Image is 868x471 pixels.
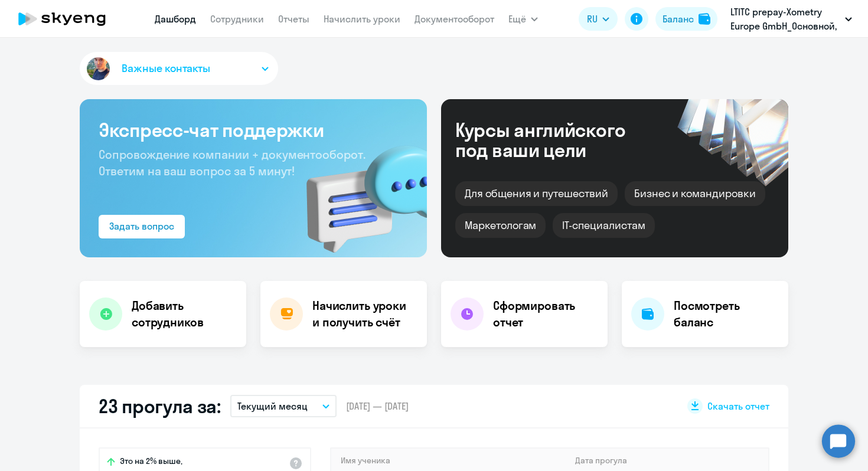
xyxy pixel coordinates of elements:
[553,213,654,238] div: IT-специалистам
[455,213,546,238] div: Маркетологам
[663,12,694,26] div: Баланс
[625,181,765,206] div: Бизнес и командировки
[155,13,196,25] a: Дашборд
[278,13,309,25] a: Отчеты
[84,55,112,83] img: avatar
[99,215,185,238] button: Задать вопрос
[324,13,400,25] a: Начислить уроки
[730,5,840,33] p: LTITC prepay-Xometry Europe GmbH_Основной, Xometry Europe GmbH
[237,399,308,413] p: Текущий месяц
[455,120,657,160] div: Курсы английского под ваши цели
[312,297,415,331] h4: Начислить уроки и получить счёт
[508,7,538,31] button: Ещё
[674,297,779,331] h4: Посмотреть баланс
[230,395,337,417] button: Текущий месяц
[109,219,174,233] div: Задать вопрос
[493,297,598,331] h4: Сформировать отчет
[699,13,710,25] img: balance
[579,7,618,31] button: RU
[122,61,210,76] span: Важные контакты
[415,13,494,25] a: Документооборот
[508,12,526,26] span: Ещё
[655,7,717,31] button: Балансbalance
[99,147,366,178] span: Сопровождение компании + документооборот. Ответим на ваш вопрос за 5 минут!
[289,125,427,257] img: bg-img
[99,118,408,142] h3: Экспресс-чат поддержки
[346,400,409,413] span: [DATE] — [DATE]
[80,52,278,85] button: Важные контакты
[707,400,769,413] span: Скачать отчет
[725,5,858,33] button: LTITC prepay-Xometry Europe GmbH_Основной, Xometry Europe GmbH
[99,394,221,418] h2: 23 прогула за:
[587,12,598,26] span: RU
[120,456,182,470] span: Это на 2% выше,
[132,297,237,331] h4: Добавить сотрудников
[210,13,264,25] a: Сотрудники
[455,181,618,206] div: Для общения и путешествий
